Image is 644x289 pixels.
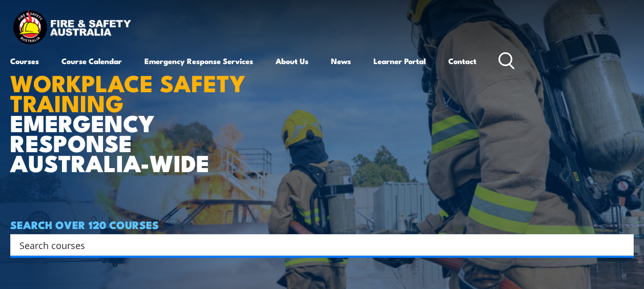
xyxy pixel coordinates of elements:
a: Course Calendar [61,49,122,73]
form: Search form [22,238,613,252]
a: News [331,49,351,73]
a: Courses [10,49,39,73]
a: Contact [448,49,476,73]
a: About Us [276,49,308,73]
button: Search magnifier button [616,238,630,252]
input: Search input [19,237,611,253]
strong: WORKPLACE SAFETY TRAINING [10,65,245,120]
h4: SEARCH OVER 120 COURSES [10,219,634,230]
a: Emergency Response Services [144,49,253,73]
a: Learner Portal [373,49,426,73]
h1: EMERGENCY RESPONSE AUSTRALIA-WIDE [10,47,261,173]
